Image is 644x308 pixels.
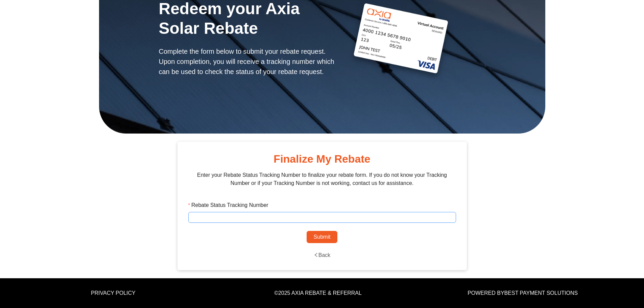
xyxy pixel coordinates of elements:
p: Enter your Rebate Status Tracking Number to finalize your rebate form. If you do not know your Tr... [188,171,456,187]
a: leftBack [314,252,331,258]
h2: Finalize My Rebate [188,152,456,165]
label: Rebate Status Tracking Number [188,201,273,209]
input: Rebate Status Tracking Number [188,212,456,223]
a: Powered ByBest Payment Solutions [468,290,578,296]
p: © 2025 Axia Rebate & Referral [220,289,416,297]
button: Submit [307,231,338,243]
p: Complete the form below to submit your rebate request. Upon completion, you will receive a tracki... [159,46,337,77]
a: Privacy Policy [91,290,136,296]
span: left [314,253,318,257]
